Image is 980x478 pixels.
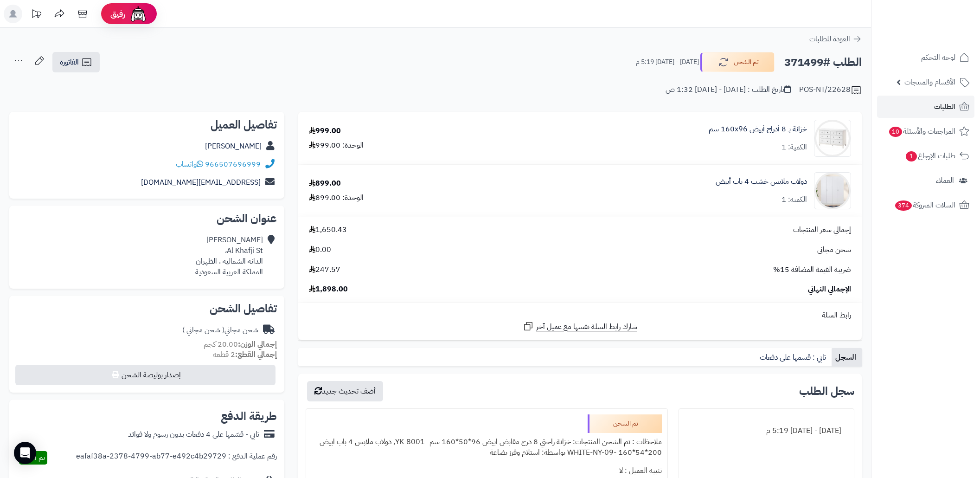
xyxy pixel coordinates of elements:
span: الإجمالي النهائي [808,284,851,295]
div: الكمية: 1 [781,194,807,205]
div: [DATE] - [DATE] 5:19 م [685,422,848,440]
h2: تفاصيل الشحن [17,303,277,314]
small: 20.00 كجم [204,339,277,350]
div: Open Intercom Messenger [14,442,36,464]
span: طلبات الإرجاع [905,149,955,162]
span: المراجعات والأسئلة [888,125,955,138]
span: 10 [889,127,902,137]
a: شارك رابط السلة نفسها مع عميل آخر [523,321,637,332]
div: رقم عملية الدفع : eafaf38a-2378-4799-ab77-e492c4b29729 [76,451,277,465]
span: 374 [895,200,912,211]
a: طلبات الإرجاع1 [877,145,974,167]
div: ملاحظات : تم الشحن المنتجات: خزانة راحتي 8 درج مقابض ابيض 96*50*160 سم -YK-8001, دولاب ملابس 4 با... [312,433,662,462]
div: الوحدة: 999.00 [309,140,364,151]
img: logo-2.png [917,26,971,45]
div: الكمية: 1 [781,142,807,153]
img: ai-face.png [129,5,147,23]
div: POS-NT/22628 [799,84,862,96]
a: [PERSON_NAME] [205,141,262,152]
a: 966507696999 [205,159,261,170]
a: تابي : قسمها على دفعات [756,348,832,367]
span: العودة للطلبات [809,33,850,45]
button: أضف تحديث جديد [307,381,383,401]
span: 247.57 [309,265,340,275]
span: 1,650.43 [309,225,347,235]
strong: إجمالي الوزن: [238,339,277,350]
a: السلات المتروكة374 [877,194,974,216]
div: شحن مجاني [182,325,258,336]
span: رفيق [110,8,125,19]
span: لوحة التحكم [921,51,955,64]
div: رابط السلة [302,310,858,321]
a: لوحة التحكم [877,46,974,69]
a: العودة للطلبات [809,33,862,45]
h2: الطلب #371499 [784,53,862,72]
span: إجمالي سعر المنتجات [793,225,851,235]
a: السجل [832,348,862,367]
h3: سجل الطلب [799,386,854,397]
small: [DATE] - [DATE] 5:19 م [636,58,699,67]
div: تاريخ الطلب : [DATE] - [DATE] 1:32 ص [666,84,791,95]
span: 1,898.00 [309,284,348,295]
a: واتساب [176,159,203,170]
strong: إجمالي القطع: [235,349,277,360]
span: ( شحن مجاني ) [182,324,224,336]
span: ضريبة القيمة المضافة 15% [773,265,851,275]
span: 1 [906,151,917,161]
a: العملاء [877,169,974,192]
span: الفاتورة [60,57,79,68]
div: تابي - قسّمها على 4 دفعات بدون رسوم ولا فوائد [128,429,259,440]
div: 899.00 [309,178,341,189]
span: السلات المتروكة [894,199,955,212]
span: العملاء [936,174,954,187]
div: 999.00 [309,126,341,136]
span: الأقسام والمنتجات [904,76,955,89]
span: شارك رابط السلة نفسها مع عميل آخر [536,322,637,332]
button: إصدار بوليصة الشحن [15,365,275,385]
div: [PERSON_NAME] Al Khafji St، الدانه الشماليه ، الظهران المملكة العربية السعودية [195,235,263,277]
span: الطلبات [934,100,955,113]
button: تم الشحن [700,52,775,72]
div: تم الشحن [588,414,662,433]
h2: تفاصيل العميل [17,119,277,130]
img: 1731233659-1-90x90.jpg [814,120,851,157]
span: شحن مجاني [817,245,851,255]
a: الفاتورة [52,52,100,72]
img: 1751790847-1-90x90.jpg [814,172,851,209]
div: الوحدة: 899.00 [309,193,364,203]
h2: طريقة الدفع [221,411,277,422]
a: المراجعات والأسئلة10 [877,120,974,142]
a: [EMAIL_ADDRESS][DOMAIN_NAME] [141,177,261,188]
a: دولاب ملابس خشب 4 باب أبيض [716,176,807,187]
a: الطلبات [877,96,974,118]
span: 0.00 [309,245,331,255]
a: تحديثات المنصة [25,5,48,26]
a: خزانة بـ 8 أدراج أبيض ‎160x96 سم‏ [709,124,807,135]
h2: عنوان الشحن [17,213,277,224]
small: 2 قطعة [213,349,277,360]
